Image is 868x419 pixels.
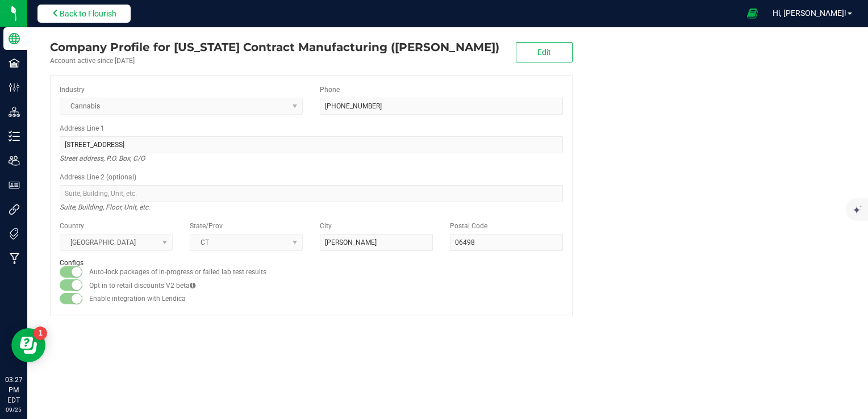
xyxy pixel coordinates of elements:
[450,221,487,231] label: Postal Code
[60,259,563,267] h2: Configs
[9,228,20,240] inline-svg: Tags
[34,326,47,340] iframe: Resource center unread badge
[50,39,499,56] div: Connecticut Contract Manufacturing (Conn CM)
[60,185,563,202] input: Suite, Building, Unit, etc.
[450,234,563,251] input: Postal Code
[9,33,20,44] inline-svg: Company
[537,48,551,57] span: Edit
[9,253,20,264] inline-svg: Manufacturing
[190,221,223,231] label: State/Prov
[9,155,20,166] inline-svg: Users
[11,328,45,362] iframe: Resource center
[89,294,186,304] label: Enable integration with Lendica
[89,267,266,277] label: Auto-lock packages of in-progress or failed lab test results
[9,82,20,93] inline-svg: Configuration
[320,221,332,231] label: City
[320,234,433,251] input: City
[60,123,105,133] label: Address Line 1
[773,9,846,18] span: Hi, [PERSON_NAME]!
[9,179,20,191] inline-svg: User Roles
[60,221,84,231] label: Country
[37,5,131,23] button: Back to Flourish
[50,56,499,66] div: Account active since [DATE]
[60,152,145,165] i: Street address, P.O. Box, C/O
[60,172,136,182] label: Address Line 2 (optional)
[5,405,22,414] p: 09/25
[9,106,20,118] inline-svg: Distribution
[60,9,116,18] span: Back to Flourish
[320,98,563,115] input: (123) 456-7890
[60,85,85,95] label: Industry
[516,42,573,62] button: Edit
[320,85,340,95] label: Phone
[9,204,20,215] inline-svg: Integrations
[60,200,150,214] i: Suite, Building, Floor, Unit, etc.
[89,280,195,291] label: Opt in to retail discounts V2 beta
[740,2,765,24] span: Open Ecommerce Menu
[5,375,22,405] p: 03:27 PM EDT
[60,136,563,153] input: Address
[9,57,20,69] inline-svg: Facilities
[9,131,20,142] inline-svg: Inventory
